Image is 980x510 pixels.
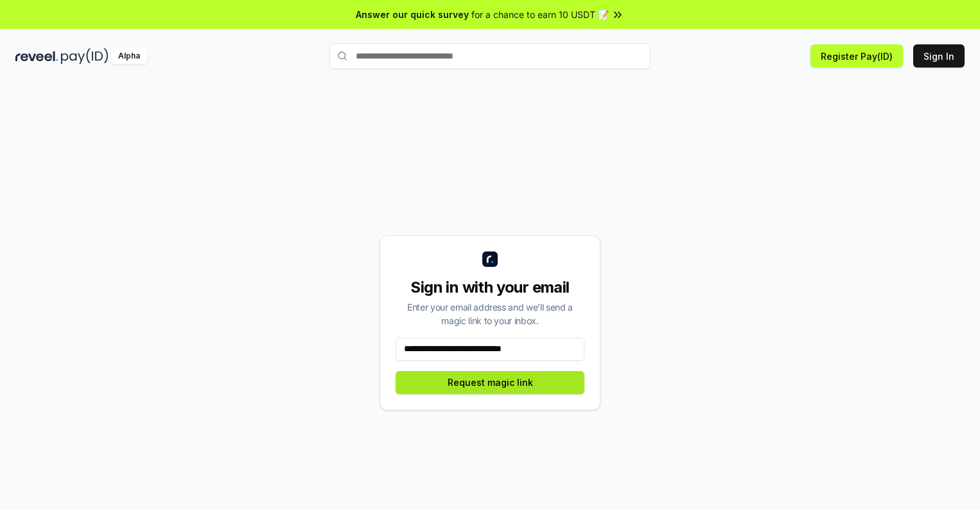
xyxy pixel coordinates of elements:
img: logo_small [482,251,498,267]
img: reveel_dark [15,48,58,64]
div: Enter your email address and we’ll send a magic link to your inbox. [396,300,584,327]
div: Alpha [111,48,147,64]
button: Register Pay(ID) [810,44,903,68]
button: Request magic link [396,371,584,394]
div: Sign in with your email [396,277,584,298]
span: Answer our quick survey [356,8,469,21]
img: pay_id [61,48,109,64]
button: Sign In [913,44,965,68]
span: for a chance to earn 10 USDT 📝 [471,8,609,21]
